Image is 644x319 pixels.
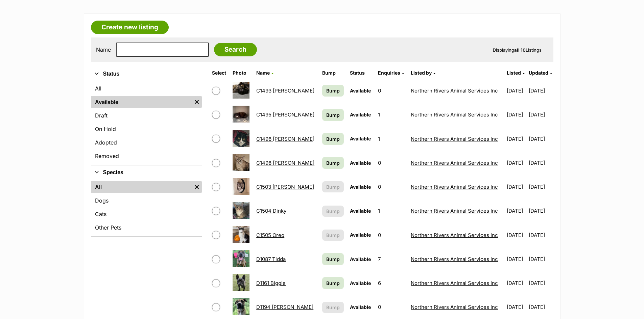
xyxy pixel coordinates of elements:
a: Draft [91,109,202,122]
td: 0 [375,175,408,198]
td: [DATE] [504,199,528,222]
a: D1087 Tidda [256,256,286,262]
span: Bump [326,183,340,190]
strong: all 10 [514,47,526,53]
span: Bump [326,304,340,311]
td: [DATE] [529,247,553,271]
td: [DATE] [504,127,528,151]
a: Northern Rivers Animal Services Inc [411,87,498,94]
a: Other Pets [91,221,202,234]
a: On Hold [91,123,202,135]
td: [DATE] [504,223,528,247]
td: [DATE] [504,247,528,271]
a: D1194 [PERSON_NAME] [256,304,313,310]
a: Remove filter [192,96,202,108]
a: C1495 [PERSON_NAME] [256,111,314,118]
span: Available [350,136,371,141]
span: Bump [326,232,340,239]
span: translation missing: en.admin.listings.index.attributes.enquiries [378,70,400,76]
a: Bump [322,277,344,289]
a: Dogs [91,194,202,207]
th: Bump [319,68,347,78]
span: Bump [326,111,340,118]
td: 1 [375,103,408,126]
a: C1505 Oreo [256,232,284,238]
td: [DATE] [529,295,553,319]
button: Status [91,70,202,78]
a: Northern Rivers Animal Services Inc [411,111,498,118]
button: Bump [322,302,344,313]
td: [DATE] [529,127,553,151]
a: D1161 Biggie [256,280,286,286]
td: [DATE] [504,271,528,295]
button: Bump [322,181,344,192]
a: Northern Rivers Animal Services Inc [411,256,498,262]
a: Northern Rivers Animal Services Inc [411,232,498,238]
span: Bump [326,256,340,263]
td: [DATE] [529,199,553,222]
td: [DATE] [504,79,528,102]
a: Name [256,70,273,76]
td: 7 [375,247,408,271]
span: Available [350,280,371,286]
a: Bump [322,253,344,265]
td: 0 [375,79,408,102]
td: [DATE] [504,295,528,319]
span: Bump [326,135,340,142]
span: Available [350,184,371,190]
a: C1504 Dinky [256,208,286,214]
span: Listed [507,70,521,76]
a: C1503 [PERSON_NAME] [256,184,314,190]
a: Enquiries [378,70,404,76]
a: Listed [507,70,525,76]
span: Listed by [411,70,432,76]
a: All [91,82,202,95]
a: Remove filter [192,181,202,193]
a: All [91,181,192,193]
td: 0 [375,295,408,319]
a: Bump [322,85,344,97]
span: Available [350,112,371,117]
td: [DATE] [529,151,553,175]
span: Bump [326,280,340,287]
td: [DATE] [529,103,553,126]
span: Available [350,256,371,262]
td: [DATE] [504,103,528,126]
a: C1498 [PERSON_NAME] [256,160,314,166]
td: 1 [375,127,408,151]
a: Updated [529,70,552,76]
span: Bump [326,87,340,94]
a: Listed by [411,70,435,76]
div: Status [91,81,202,165]
span: Displaying Listings [493,47,542,53]
button: Bump [322,206,344,217]
a: Northern Rivers Animal Services Inc [411,280,498,286]
td: [DATE] [529,175,553,198]
a: Northern Rivers Animal Services Inc [411,184,498,190]
a: Bump [322,157,344,169]
a: Removed [91,150,202,162]
a: Cats [91,208,202,220]
a: Northern Rivers Animal Services Inc [411,304,498,310]
span: Updated [529,70,548,76]
td: 1 [375,199,408,222]
input: Search [214,43,257,56]
a: C1493 [PERSON_NAME] [256,87,314,94]
td: 0 [375,223,408,247]
span: Name [256,70,270,76]
span: Bump [326,208,340,215]
td: [DATE] [529,271,553,295]
span: Available [350,88,371,94]
a: Adopted [91,136,202,149]
a: C1496 [PERSON_NAME] [256,136,314,142]
span: Available [350,208,371,214]
button: Species [91,168,202,177]
a: Bump [322,133,344,145]
span: Bump [326,159,340,166]
span: Available [350,232,371,238]
a: Create new listing [91,21,169,34]
a: Northern Rivers Animal Services Inc [411,208,498,214]
td: 6 [375,271,408,295]
button: Bump [322,230,344,241]
label: Name [96,47,111,53]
